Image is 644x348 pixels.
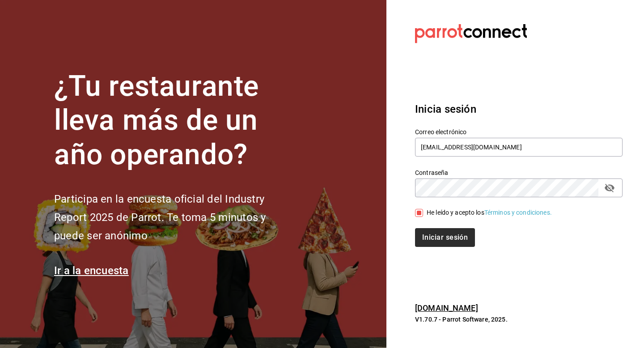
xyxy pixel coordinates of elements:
h3: Inicia sesión [415,101,623,117]
h1: ¿Tu restaurante lleva más de un año operando? [54,69,296,172]
h2: Participa en la encuesta oficial del Industry Report 2025 de Parrot. Te toma 5 minutos y puede se... [54,190,296,245]
div: He leído y acepto los [427,208,552,217]
p: V1.70.7 - Parrot Software, 2025. [415,315,623,324]
a: Ir a la encuesta [54,264,129,277]
button: passwordField [602,180,617,195]
a: [DOMAIN_NAME] [415,303,478,313]
a: Términos y condiciones. [484,209,552,216]
label: Correo electrónico [415,128,623,135]
button: Iniciar sesión [415,228,475,247]
label: Contraseña [415,169,623,175]
input: Ingresa tu correo electrónico [415,138,623,157]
